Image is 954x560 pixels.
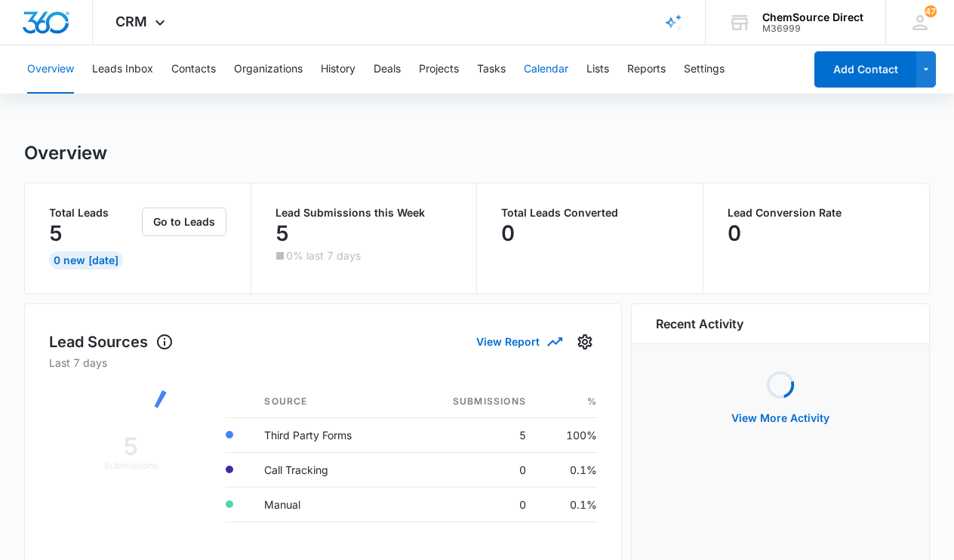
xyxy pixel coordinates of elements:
[925,5,937,17] div: notifications count
[573,330,597,354] button: Settings
[234,45,303,94] button: Organizations
[728,208,906,218] p: Lead Conversion Rate
[252,487,405,522] td: Manual
[405,452,539,487] td: 0
[92,45,153,94] button: Leads Inbox
[419,45,459,94] button: Projects
[627,45,666,94] button: Reports
[171,45,216,94] button: Contacts
[252,386,405,418] th: Source
[49,208,139,218] p: Total Leads
[684,45,725,94] button: Settings
[524,45,568,94] button: Calendar
[538,452,597,487] td: 0.1%
[49,221,63,245] p: 5
[762,23,863,34] div: account id
[49,251,123,269] div: 0 New [DATE]
[656,315,743,333] h6: Recent Activity
[538,487,597,522] td: 0.1%
[925,5,937,17] span: 47
[716,400,845,436] button: View More Activity
[24,142,107,165] h1: Overview
[501,208,679,218] p: Total Leads Converted
[501,221,515,245] p: 0
[275,221,289,245] p: 5
[374,45,401,94] button: Deals
[115,14,147,29] span: CRM
[538,417,597,452] td: 100%
[405,386,539,418] th: Submissions
[252,417,405,452] td: Third Party Forms
[286,251,361,261] p: 0% last 7 days
[476,328,561,355] button: View Report
[762,11,863,23] div: account name
[728,221,741,245] p: 0
[275,208,453,218] p: Lead Submissions this Week
[405,487,539,522] td: 0
[586,45,609,94] button: Lists
[321,45,355,94] button: History
[405,417,539,452] td: 5
[49,331,174,353] h1: Lead Sources
[27,45,74,94] button: Overview
[538,386,597,418] th: %
[142,208,226,236] button: Go to Leads
[252,452,405,487] td: Call Tracking
[142,215,226,228] a: Go to Leads
[477,45,506,94] button: Tasks
[814,51,916,88] button: Add Contact
[49,355,597,371] p: Last 7 days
